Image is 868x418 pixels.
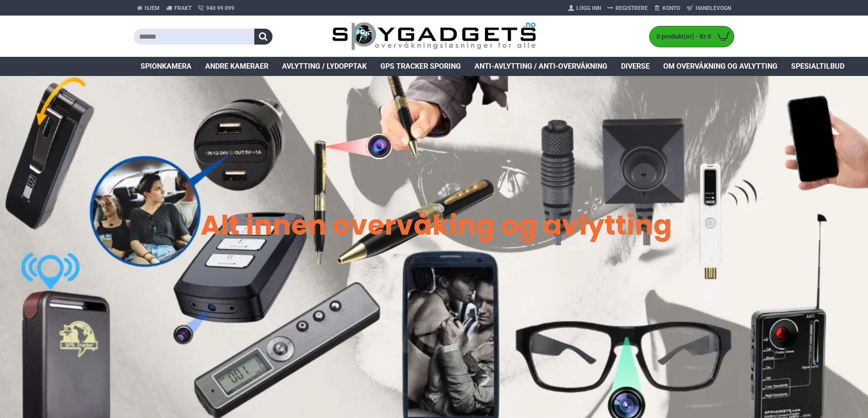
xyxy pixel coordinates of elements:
span: GPS Tracker Sporing [380,61,461,72]
span: Andre kameraer [205,61,268,72]
span: Registrere [616,4,648,12]
a: Avlytting / Lydopptak [275,57,373,76]
a: Logg Inn [565,1,604,15]
a: Om overvåkning og avlytting [656,57,784,76]
a: Spionkamera [134,57,198,76]
a: Spesialtilbud [784,57,851,76]
span: Handlevogn [696,4,731,12]
span: Anti-avlytting / Anti-overvåkning [474,61,607,72]
a: 0 produkt(er) - Kr 0 [650,26,734,47]
span: Spionkamera [141,61,192,72]
span: Diverse [621,61,650,72]
span: 940 99 099 [206,4,234,12]
a: Anti-avlytting / Anti-overvåkning [468,57,614,76]
span: Logg Inn [576,4,601,12]
span: 0 produkt(er) - Kr 0 [650,32,713,41]
span: Konto [662,4,680,12]
span: Avlytting / Lydopptak [282,61,367,72]
span: Hjem [145,4,160,12]
span: Spesialtilbud [791,61,844,72]
a: Handlevogn [683,1,734,15]
span: Om overvåkning og avlytting [663,61,777,72]
a: Diverse [614,57,656,76]
a: GPS Tracker Sporing [373,57,468,76]
a: Registrere [604,1,651,15]
a: Andre kameraer [198,57,275,76]
img: SpyGadgets.no [332,22,536,51]
span: Frakt [174,4,192,12]
a: Konto [651,1,683,15]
